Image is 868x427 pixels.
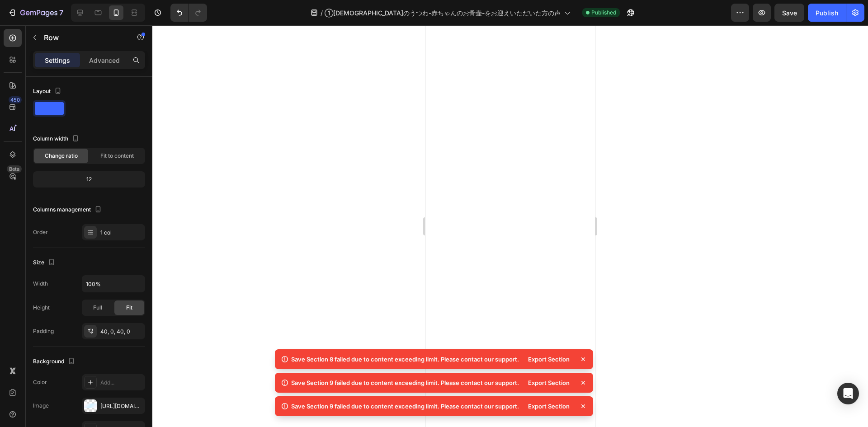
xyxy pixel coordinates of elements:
[321,8,323,18] span: /
[808,4,846,22] button: Publish
[774,4,804,22] button: Save
[33,228,48,236] div: Order
[291,378,519,387] div: Save Section 9 failed due to content exceeding limit. Please contact our support.
[33,280,48,288] div: Width
[4,4,67,22] button: 7
[291,402,519,411] div: Save Section 9 failed due to content exceeding limit. Please contact our support.
[93,304,102,312] span: Full
[170,4,207,22] div: Undo/Redo
[33,257,57,269] div: Size
[523,376,575,389] div: Export Section
[126,304,132,312] span: Fit
[44,32,121,43] p: Row
[591,9,616,17] span: Published
[100,152,134,160] span: Fit to content
[35,173,143,186] div: 12
[425,25,595,427] iframe: Design area
[782,9,797,17] span: Save
[82,276,145,292] input: Auto
[100,328,143,336] div: 40, 0, 40, 0
[100,402,143,410] div: [URL][DOMAIN_NAME]
[837,383,859,404] div: Open Intercom Messenger
[33,327,54,335] div: Padding
[523,353,575,366] div: Export Section
[33,304,50,312] div: Height
[45,152,78,160] span: Change ratio
[89,56,120,65] p: Advanced
[100,229,143,237] div: 1 col
[33,204,104,216] div: Columns management
[33,85,63,98] div: Layout
[33,402,49,410] div: Image
[7,165,22,173] div: Beta
[33,378,47,386] div: Color
[523,400,575,413] div: Export Section
[45,56,70,65] p: Settings
[816,8,838,18] div: Publish
[325,8,561,18] span: ①[DEMOGRAPHIC_DATA]のうつわ-赤ちゃんのお骨壷-をお迎えいただいた方の声
[9,96,22,103] div: 450
[291,355,519,364] div: Save Section 8 failed due to content exceeding limit. Please contact our support.
[59,7,63,18] p: 7
[33,133,81,145] div: Column width
[33,356,77,368] div: Background
[100,379,143,387] div: Add...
